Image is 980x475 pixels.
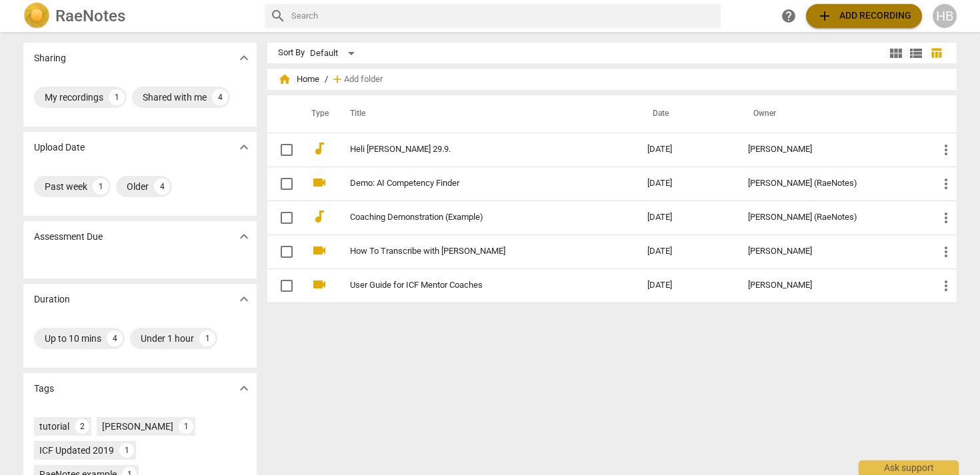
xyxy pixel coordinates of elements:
span: Add recording [817,8,911,24]
div: Past week [45,180,87,193]
div: Ask support [859,460,959,475]
div: 1 [109,89,125,105]
a: LogoRaeNotes [23,3,254,29]
span: view_module [888,45,904,61]
p: Assessment Due [34,230,103,244]
span: videocam [311,242,327,258]
button: Show more [234,48,254,68]
div: 4 [154,179,170,195]
a: Coaching Demonstration (Example) [350,213,599,223]
span: help [781,8,797,24]
td: [DATE] [637,167,737,201]
th: Type [301,95,334,133]
div: tutorial [39,420,69,433]
span: search [270,8,286,24]
p: Upload Date [34,141,85,155]
a: How To Transcribe with [PERSON_NAME] [350,246,599,256]
p: Duration [34,292,70,306]
div: 1 [199,330,215,346]
div: Sort By [278,48,305,58]
p: Sharing [34,51,66,65]
td: [DATE] [637,235,737,268]
a: User Guide for ICF Mentor Coaches [350,280,599,290]
button: Show more [234,378,254,398]
div: ICF Updated 2019 [39,444,114,457]
h2: RaeNotes [55,7,125,25]
button: Show more [234,137,254,157]
span: expand_more [236,139,252,155]
span: more_vert [938,278,954,294]
span: view_list [908,45,924,61]
div: Older [127,180,149,193]
button: Tile view [886,43,906,63]
th: Title [334,95,637,133]
span: videocam [311,276,327,292]
td: [DATE] [637,201,737,235]
span: expand_more [236,291,252,307]
div: [PERSON_NAME] (RaeNotes) [748,179,917,189]
div: 1 [179,419,193,434]
div: [PERSON_NAME] (RaeNotes) [748,213,917,223]
div: [PERSON_NAME] [102,420,173,433]
img: Logo [23,3,50,29]
span: home [278,73,291,86]
div: [PERSON_NAME] [748,246,917,256]
td: [DATE] [637,133,737,167]
span: add [331,73,344,86]
span: more_vert [938,142,954,158]
input: Search [291,5,715,27]
div: My recordings [45,91,103,104]
span: Add folder [344,75,383,85]
div: 4 [212,89,228,105]
button: Table view [926,43,946,63]
button: List view [906,43,926,63]
div: Default [310,43,359,64]
span: audiotrack [311,141,327,157]
div: Up to 10 mins [45,332,101,345]
a: Help [777,4,801,28]
span: more_vert [938,244,954,260]
span: more_vert [938,210,954,226]
span: Home [278,73,319,86]
div: 2 [75,419,89,434]
span: / [325,75,328,85]
button: HB [933,4,957,28]
div: 1 [119,443,134,458]
span: videocam [311,175,327,191]
span: table_chart [930,47,943,59]
span: more_vert [938,176,954,192]
span: expand_more [236,50,252,66]
button: Show more [234,289,254,309]
div: [PERSON_NAME] [748,145,917,155]
span: add [817,8,833,24]
div: 4 [107,330,123,346]
div: [PERSON_NAME] [748,280,917,290]
button: Show more [234,227,254,246]
th: Date [637,95,737,133]
a: Heli [PERSON_NAME] 29.9. [350,145,599,155]
div: 1 [93,179,109,195]
span: expand_more [236,380,252,396]
p: Tags [34,382,54,396]
td: [DATE] [637,268,737,302]
span: expand_more [236,229,252,244]
th: Owner [737,95,927,133]
button: Upload [806,4,922,28]
a: Demo: AI Competency Finder [350,179,599,189]
div: Under 1 hour [141,332,194,345]
div: Shared with me [143,91,207,104]
span: audiotrack [311,209,327,225]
